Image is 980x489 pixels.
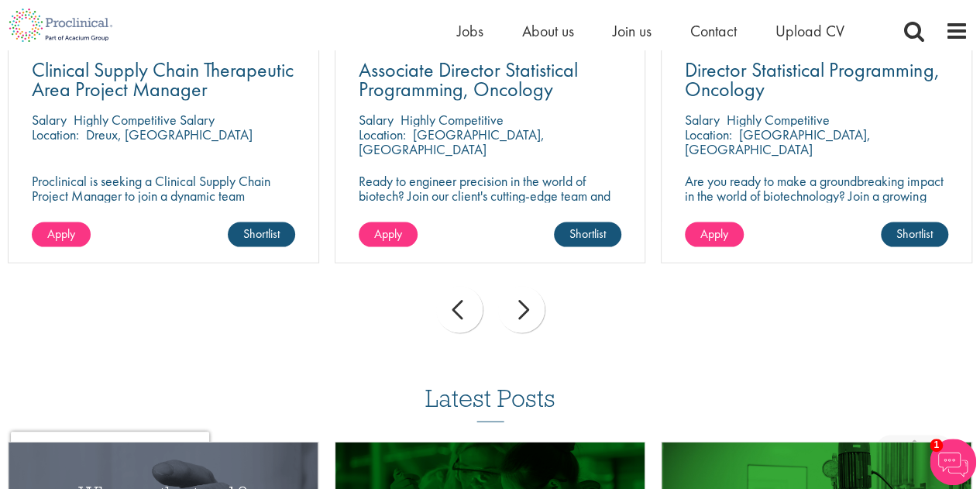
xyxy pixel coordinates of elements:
p: Highly Competitive [401,110,504,128]
span: Salary [685,110,720,128]
span: Director Statistical Programming, Oncology [685,56,939,102]
p: [GEOGRAPHIC_DATA], [GEOGRAPHIC_DATA] [685,125,871,157]
a: Upload CV [775,21,844,41]
span: Apply [700,225,728,241]
span: Apply [374,225,402,241]
p: Proclinical is seeking a Clinical Supply Chain Project Manager to join a dynamic team dedicated t... [32,173,295,246]
span: Clinical Supply Chain Therapeutic Area Project Manager [32,56,294,102]
a: About us [522,21,574,41]
p: Ready to engineer precision in the world of biotech? Join our client's cutting-edge team and play... [359,173,622,232]
a: Shortlist [228,222,295,246]
p: Highly Competitive [727,110,830,128]
span: Location: [685,125,732,143]
span: Associate Director Statistical Programming, Oncology [359,56,578,102]
a: Apply [359,222,418,246]
a: Associate Director Statistical Programming, Oncology [359,60,622,98]
h3: Latest Posts [425,384,555,422]
a: Jobs [457,21,483,41]
span: Location: [359,125,406,143]
span: Salary [32,110,67,128]
a: Contact [690,21,737,41]
p: Highly Competitive Salary [74,110,215,128]
span: 1 [930,439,943,452]
iframe: reCAPTCHA [11,432,209,478]
span: Apply [47,225,75,241]
span: Location: [32,125,79,143]
p: [GEOGRAPHIC_DATA], [GEOGRAPHIC_DATA] [359,125,545,157]
a: Shortlist [881,222,948,246]
p: Are you ready to make a groundbreaking impact in the world of biotechnology? Join a growing compa... [685,173,948,232]
a: Apply [32,222,91,246]
p: Dreux, [GEOGRAPHIC_DATA] [86,125,253,143]
div: prev [436,286,483,332]
a: Join us [613,21,652,41]
div: next [498,286,545,332]
img: Chatbot [930,439,976,485]
a: Shortlist [554,222,621,246]
span: Salary [359,110,394,128]
a: Director Statistical Programming, Oncology [685,60,948,98]
a: Apply [685,222,744,246]
a: Clinical Supply Chain Therapeutic Area Project Manager [32,60,295,98]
